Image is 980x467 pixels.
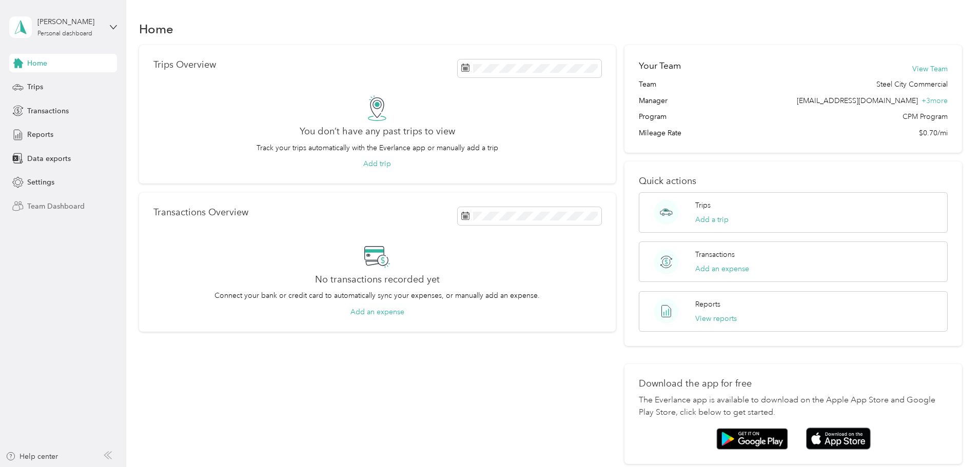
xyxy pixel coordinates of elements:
[315,274,440,285] h2: No transactions recorded yet
[876,79,948,90] span: Steel City Commercial
[37,16,102,27] div: [PERSON_NAME]
[695,249,735,260] p: Transactions
[716,428,788,450] img: Google play
[639,59,681,72] h2: Your Team
[695,214,729,225] button: Add a trip
[695,200,711,211] p: Trips
[300,126,455,137] h2: You don’t have any past trips to view
[639,111,667,122] span: Program
[27,82,43,92] span: Trips
[695,263,749,274] button: Add an expense
[153,59,216,70] p: Trips Overview
[639,176,948,187] p: Quick actions
[919,128,948,138] span: $0.70/mi
[639,394,948,419] p: The Everlance app is available to download on the Apple App Store and Google Play Store, click be...
[27,153,71,164] span: Data exports
[27,129,53,140] span: Reports
[922,96,948,105] span: + 3 more
[27,106,69,116] span: Transactions
[695,299,720,310] p: Reports
[214,290,540,301] p: Connect your bank or credit card to automatically sync your expenses, or manually add an expense.
[6,451,58,462] button: Help center
[806,428,871,450] img: App store
[257,143,498,153] p: Track your trips automatically with the Everlance app or manually add a trip
[695,313,737,324] button: View reports
[912,64,948,74] button: View Team
[153,207,248,218] p: Transactions Overview
[27,58,47,69] span: Home
[363,158,391,169] button: Add trip
[139,24,173,34] h1: Home
[923,410,980,467] iframe: Everlance-gr Chat Button Frame
[903,111,948,122] span: CPM Program
[27,201,85,212] span: Team Dashboard
[37,31,92,37] div: Personal dashboard
[639,378,948,389] p: Download the app for free
[350,307,404,317] button: Add an expense
[639,128,681,138] span: Mileage Rate
[797,96,918,105] span: [EMAIL_ADDRESS][DOMAIN_NAME]
[639,79,656,90] span: Team
[27,177,54,188] span: Settings
[639,95,668,106] span: Manager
